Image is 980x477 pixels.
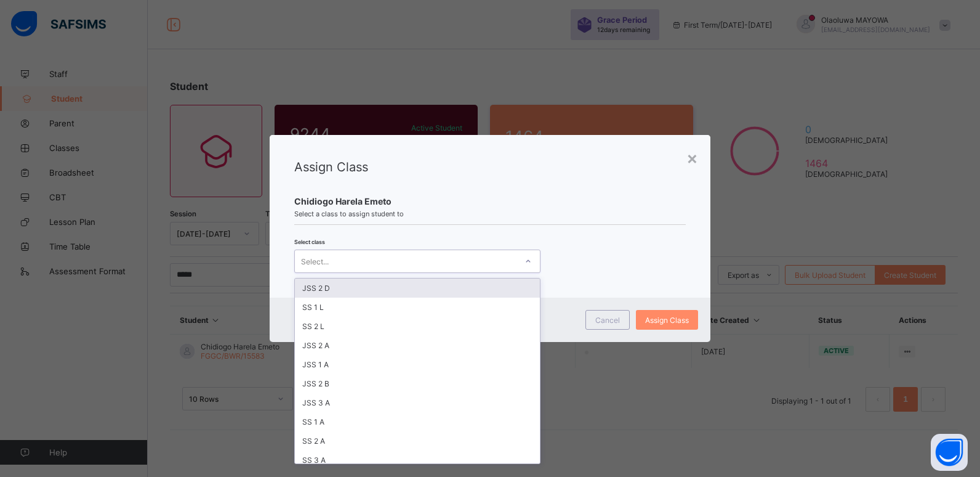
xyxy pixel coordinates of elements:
div: JSS 2 D [295,279,540,298]
span: Select a class to assign student to [294,210,686,218]
div: SS 2 L [295,317,540,336]
div: SS 3 A [295,450,540,470]
div: JSS 1 A [295,355,540,374]
div: JSS 3 A [295,393,540,412]
span: Assign Class [645,316,689,325]
div: SS 2 A [295,431,540,450]
div: JSS 2 B [295,374,540,393]
div: SS 1 A [295,412,540,431]
span: Select class [294,238,325,245]
div: × [686,147,698,168]
span: Chidiogo Harela Emeto [294,196,686,206]
span: Assign Class [294,160,368,174]
div: Select... [301,250,329,273]
div: SS 1 L [295,298,540,317]
button: Open asap [931,434,968,471]
span: Cancel [595,316,620,325]
div: JSS 2 A [295,336,540,355]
